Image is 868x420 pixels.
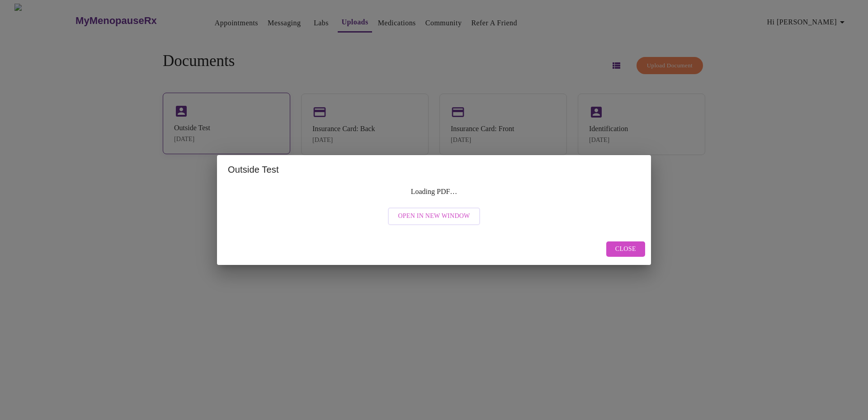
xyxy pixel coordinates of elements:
span: Close [615,244,636,255]
span: Open in New Window [398,211,470,222]
div: Loading PDF… [411,188,458,196]
button: Close [606,241,645,257]
button: Open in New Window [388,208,480,225]
h2: Outside Test [228,162,640,177]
